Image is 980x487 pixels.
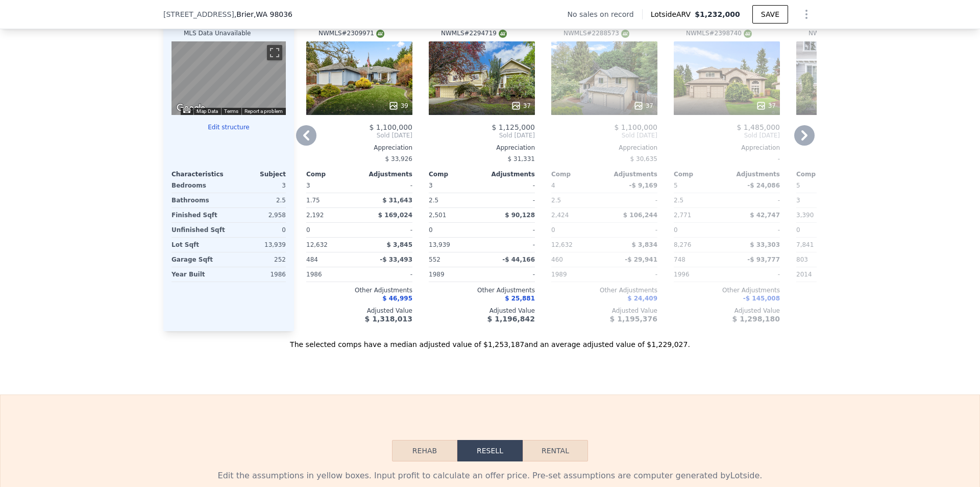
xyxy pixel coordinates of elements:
[551,267,602,282] div: 1989
[502,256,535,263] span: -$ 44,166
[171,170,229,178] div: Characteristics
[651,9,695,19] span: Lotside ARV
[382,295,412,302] span: $ 46,995
[796,256,808,263] span: 803
[484,238,535,252] div: -
[429,256,440,263] span: 552
[686,29,752,38] div: NWMLS # 2398740
[606,193,657,207] div: -
[231,223,286,237] div: 0
[796,193,847,207] div: 3
[747,182,780,189] span: -$ 24,086
[484,267,535,282] div: -
[484,223,535,237] div: -
[729,223,780,237] div: -
[306,307,412,315] div: Adjusted Value
[361,267,412,282] div: -
[318,29,384,38] div: NWMLS # 2309971
[505,295,535,302] span: $ 25,881
[796,241,814,248] span: 7,841
[750,212,780,219] span: $ 42,747
[171,178,227,193] div: Bedrooms
[171,41,286,115] div: Street View
[429,131,535,140] span: Sold [DATE]
[632,241,657,248] span: $ 3,834
[796,307,902,315] div: Adjusted Value
[744,30,752,38] img: NWMLS Logo
[752,5,788,24] button: SAVE
[361,178,412,193] div: -
[163,9,234,19] span: [STREET_ADDRESS]
[674,131,780,140] span: Sold [DATE]
[457,440,523,461] button: Resell
[267,45,282,60] button: Toggle fullscreen view
[429,144,535,152] div: Appreciation
[551,256,563,263] span: 460
[171,193,227,207] div: Bathrooms
[568,9,642,19] div: No sales on record
[563,29,629,38] div: NWMLS # 2288573
[747,256,780,263] span: -$ 93,777
[171,470,808,482] div: Edit the assumptions in yellow boxes. Input profit to calculate an offer price. Pre-set assumptio...
[387,241,412,248] span: $ 3,845
[695,10,740,18] span: $1,232,000
[796,286,902,294] div: Other Adjustments
[306,212,324,219] span: 2,192
[727,170,780,178] div: Adjustments
[551,307,657,315] div: Adjusted Value
[306,193,357,207] div: 1.75
[429,267,480,282] div: 1989
[306,256,318,263] span: 484
[174,102,208,115] img: Google
[487,315,535,323] span: $ 1,196,842
[484,193,535,207] div: -
[674,307,780,315] div: Adjusted Value
[796,4,817,25] button: Show Options
[627,295,657,302] span: $ 24,409
[551,131,657,140] span: Sold [DATE]
[385,155,412,163] span: $ 33,926
[674,226,678,234] span: 0
[551,170,604,178] div: Comp
[244,108,283,114] a: Report a problem
[306,144,412,152] div: Appreciation
[382,197,412,204] span: $ 31,643
[732,315,780,323] span: $ 1,298,180
[184,29,251,37] div: MLS Data Unavailable
[380,256,412,263] span: -$ 33,493
[171,208,227,222] div: Finished Sqft
[183,108,190,113] button: Keyboard shortcuts
[254,10,292,18] span: , WA 98036
[499,30,507,38] img: NWMLS Logo
[163,331,817,350] div: The selected comps have a median adjusted value of $1,253,187 and an average adjusted value of $1...
[429,307,535,315] div: Adjusted Value
[743,295,780,302] span: -$ 145,008
[551,144,657,152] div: Appreciation
[551,182,555,189] span: 4
[604,170,657,178] div: Adjustments
[629,182,657,189] span: -$ 9,169
[234,9,292,19] span: , Brier
[796,144,902,152] div: Appreciation
[306,241,328,248] span: 12,632
[171,123,286,131] button: Edit structure
[306,267,357,282] div: 1986
[231,238,286,252] div: 13,939
[492,123,535,131] span: $ 1,125,000
[441,29,507,38] div: NWMLS # 2294719
[796,226,800,234] span: 0
[174,102,208,115] a: Open this area in Google Maps (opens a new window)
[674,193,725,207] div: 2.5
[756,101,776,111] div: 37
[484,178,535,193] div: -
[365,315,412,323] span: $ 1,318,013
[674,144,780,152] div: Appreciation
[623,212,657,219] span: $ 106,244
[606,223,657,237] div: -
[551,241,573,248] span: 12,632
[231,193,286,207] div: 2.5
[231,267,286,282] div: 1986
[614,123,657,131] span: $ 1,100,000
[482,170,535,178] div: Adjustments
[378,212,412,219] span: $ 169,024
